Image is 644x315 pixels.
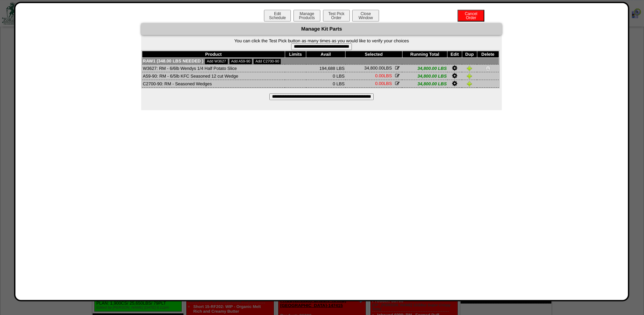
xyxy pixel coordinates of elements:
span: 0.00 [375,73,384,78]
img: Duplicate Item [467,73,472,79]
td: 34,800.00 LBS [402,72,447,80]
th: Edit [447,51,462,58]
td: 194,688 LBS [306,64,345,72]
a: CloseWindow [352,15,380,20]
a: Add C2700-90 [254,59,281,64]
td: Raw1 (348.00 LBS needed ) [142,58,499,64]
th: Limits [285,51,306,58]
button: CancelOrder [458,10,484,21]
th: Delete [477,51,499,58]
th: Dup [462,51,477,58]
img: Duplicate Item [467,81,472,86]
button: Test PickOrder [323,10,350,21]
td: 34,800.00 LBS [402,80,447,88]
span: LBS [375,73,392,78]
a: Add W3627 [205,59,227,64]
img: Delete Item [485,65,491,71]
td: 0 LBS [306,72,345,80]
td: 34,800.00 LBS [402,64,447,72]
button: ManageProducts [293,10,320,21]
img: Duplicate Item [467,65,472,71]
div: Manage Kit Parts [141,23,502,35]
button: EditSchedule [264,10,291,21]
form: You can click the Test Pick button as many times as you would like to verify your choices [141,38,502,50]
span: LBS [364,65,392,71]
th: Product [142,51,285,58]
button: CloseWindow [352,10,379,21]
th: Avail [306,51,345,58]
td: W3627: RM - 6/6lb Wendys 1/4 Half Potato Slice [142,64,285,72]
span: 0.00 [375,81,384,86]
td: A59-90: RM - 6/5lb KFC Seasoned 12 cut Wedge [142,72,285,80]
span: LBS [375,81,392,86]
td: C2700-90: RM - Seasoned Wedges [142,80,285,88]
td: 0 LBS [306,80,345,88]
th: Selected [345,51,402,58]
span: 34,800.00 [364,65,384,71]
th: Running Total [402,51,447,58]
a: Add A59-90 [229,59,252,64]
